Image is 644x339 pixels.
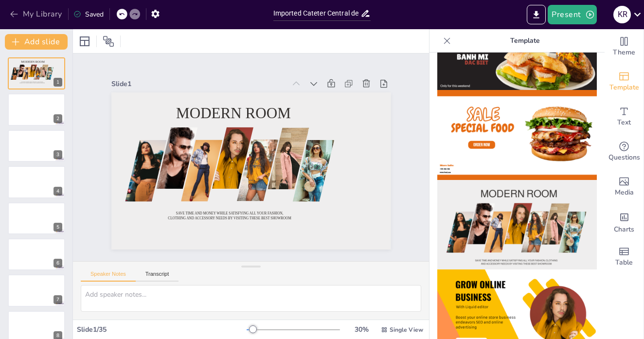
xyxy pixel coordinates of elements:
span: Position [103,36,114,47]
button: My Library [7,6,66,22]
img: thumb-2.png [437,90,597,180]
div: Add charts and graphs [605,204,644,239]
span: Table [615,257,633,268]
div: 5 [8,202,65,234]
span: Single View [390,326,423,334]
button: Speaker Notes [81,271,136,282]
div: Change the overall theme [605,29,644,64]
input: Insert title [273,6,361,20]
button: K R [613,5,631,24]
div: Saved [73,10,104,19]
div: 1 [54,78,62,87]
div: 2 [54,114,62,123]
div: Add ready made slides [605,64,644,99]
button: Add slide [5,34,68,50]
span: Template [609,82,639,93]
div: 3 [54,150,62,159]
span: Modern room [21,60,44,63]
div: 6 [8,238,65,270]
div: 4 [8,166,65,198]
div: 4 [54,187,62,196]
img: thumb-3.png [437,180,597,270]
div: 5 [54,223,62,232]
span: Save time and money while satisfying all your fashion, clothing and accessory needs by visiting t... [287,95,342,210]
div: Add a table [605,239,644,274]
span: Questions [608,152,640,163]
div: 3 [8,130,65,162]
span: Media [615,187,634,198]
div: Add images, graphics, shapes or video [605,169,644,204]
button: Export to PowerPoint [527,5,546,24]
div: Slide 1 [165,154,245,317]
button: Present [548,5,596,24]
div: Get real-time input from your audience [605,134,644,169]
span: Theme [613,47,635,58]
div: Add text boxes [605,99,644,134]
span: Text [617,117,631,128]
div: 7 [54,295,62,304]
div: Slide 1 / 35 [77,325,247,334]
div: 6 [54,259,62,268]
div: 30 % [350,325,373,334]
div: K R [613,6,631,23]
span: Charts [614,224,634,235]
button: Transcript [136,271,179,282]
p: Template [455,29,595,53]
span: Save time and money while satisfying all your fashion, clothing and accessory needs by visiting t... [19,82,45,84]
div: 2 [8,93,65,125]
div: Layout [77,34,92,49]
div: 1 [8,57,65,89]
span: Modern room [187,136,249,247]
div: 7 [8,274,65,306]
